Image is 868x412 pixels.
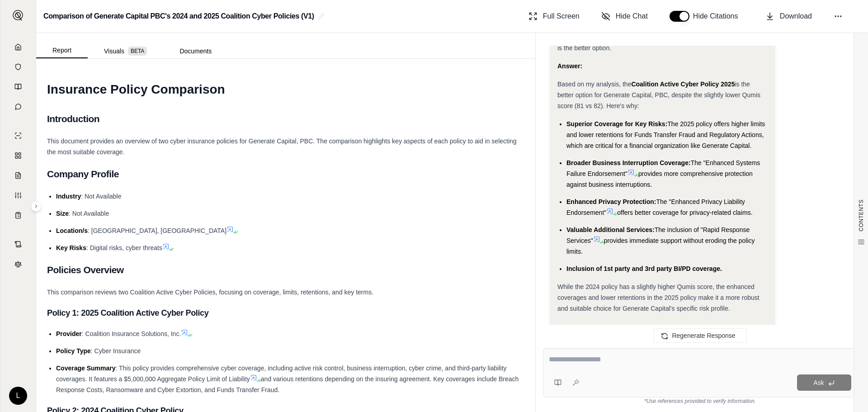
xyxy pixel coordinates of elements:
[557,62,582,70] strong: Answer:
[566,120,667,128] span: Superior Coverage for Key Risks:
[56,375,519,393] span: and various retentions depending on the insuring agreement. Key coverages include Breach Response...
[6,78,30,96] a: Prompt Library
[693,11,744,22] span: Hide Citations
[6,206,30,224] a: Coverage Table
[88,227,226,234] span: : [GEOGRAPHIC_DATA], [GEOGRAPHIC_DATA]
[557,33,766,52] span: Therefore, despite the slightly lower Qumis score, I believe the 2025 policy is the better option.
[566,237,755,255] span: provides immediate support without eroding the policy limits.
[858,199,865,232] span: CONTENTS
[566,159,691,166] span: Broader Business Interruption Coverage:
[47,137,517,156] span: This document provides an overview of two cyber insurance policies for Generate Capital, PBC. The...
[56,193,81,200] span: Industry
[6,147,30,165] a: Policy Comparisons
[631,81,735,88] strong: Coalition Active Cyber Policy 2025
[543,11,580,22] span: Full Screen
[566,226,750,244] span: The inclusion of "Rapid Response Services"
[69,210,109,217] span: : Not Available
[47,77,524,102] h1: Insurance Policy Comparison
[6,235,30,253] a: Contract Analysis
[653,328,746,343] button: Regenerate Response
[672,332,735,339] span: Regenerate Response
[616,11,648,22] span: Hide Chat
[9,387,27,405] div: L
[6,58,30,76] a: Documents Vault
[6,98,30,116] a: Chat
[47,289,373,296] span: This comparison reviews two Coalition Active Cyber Policies, focusing on coverage, limits, retent...
[6,166,30,185] a: Claim Coverage
[43,8,314,24] h2: Comparison of Generate Capital PBC's 2024 and 2025 Coalition Cyber Policies (V1)
[566,226,655,233] span: Valuable Additional Services:
[47,260,524,279] h2: Policies Overview
[813,379,824,386] span: Ask
[557,81,631,88] span: Based on my analysis, the
[47,109,524,128] h2: Introduction
[6,255,30,273] a: Legal Search Engine
[797,374,851,391] button: Ask
[566,120,765,149] span: The 2025 policy offers higher limits and lower retentions for Funds Transfer Fraud and Regulatory...
[88,44,163,58] button: Visuals
[56,244,86,251] span: Key Risks
[566,265,722,272] span: Inclusion of 1st party and 3rd party BI/PD coverage.
[566,159,760,177] span: The "Enhanced Systems Failure Endorsement"
[566,198,656,205] span: Enhanced Privacy Protection:
[13,10,24,21] img: Expand sidebar
[47,165,524,184] h2: Company Profile
[557,283,759,312] span: While the 2024 policy has a slightly higher Qumis score, the enhanced coverages and lower retenti...
[617,209,752,216] span: offers better coverage for privacy-related claims.
[56,347,91,355] span: Policy Type
[557,81,760,109] span: is the better option for Generate Capital, PBC, despite the slightly lower Qumis score (81 vs 82)...
[780,11,812,22] span: Download
[128,47,147,56] span: BETA
[81,193,121,200] span: : Not Available
[6,127,30,145] a: Single Policy
[86,244,162,251] span: : Digital risks, cyber threats
[91,347,141,355] span: : Cyber Insurance
[566,198,745,216] span: The "Enhanced Privacy Liability Endorsement"
[762,7,816,25] button: Download
[47,305,524,321] h3: Policy 1: 2025 Coalition Active Cyber Policy
[543,398,857,405] div: *Use references provided to verify information.
[56,210,69,217] span: Size
[525,7,583,25] button: Full Screen
[36,43,88,58] button: Report
[9,6,27,24] button: Expand sidebar
[6,186,30,204] a: Custom Report
[82,330,181,337] span: : Coalition Insurance Solutions, Inc.
[56,365,116,372] span: Coverage Summary
[6,38,30,56] a: Home
[56,227,88,234] span: Location/s
[598,7,651,25] button: Hide Chat
[163,44,228,58] button: Documents
[56,330,82,337] span: Provider
[56,365,507,383] span: : This policy provides comprehensive cyber coverage, including active risk control, business inte...
[566,170,753,188] span: provides more comprehensive protection against business interruptions.
[31,201,42,212] button: Expand sidebar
